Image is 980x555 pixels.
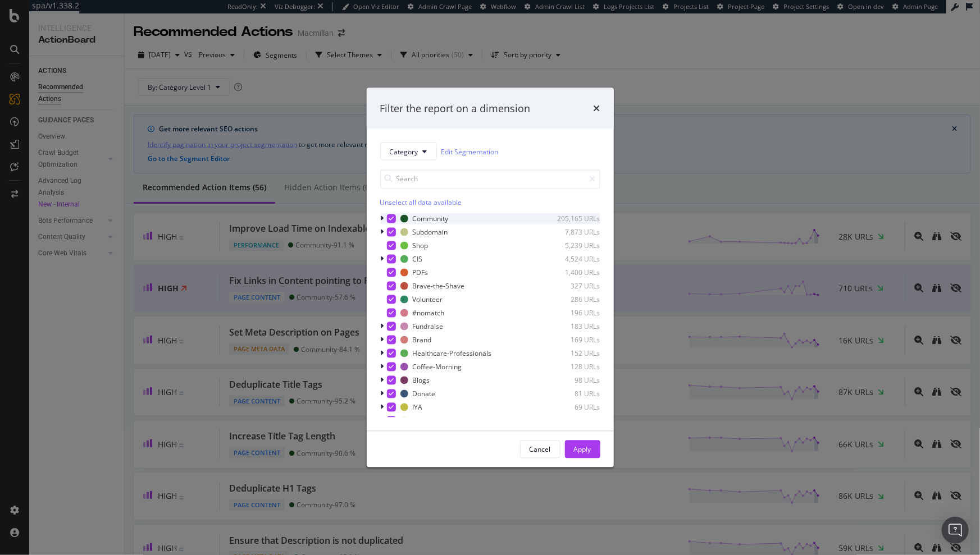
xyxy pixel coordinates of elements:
div: 69 URLs [545,402,600,412]
div: 327 URLs [545,281,600,291]
div: Fundraise [413,322,444,331]
div: 152 URLs [545,348,600,358]
div: 286 URLs [545,295,600,304]
button: Cancel [520,441,560,458]
div: 4,524 URLs [545,254,600,264]
div: CV19 [413,416,429,425]
div: 196 URLs [545,308,600,318]
div: 81 URLs [545,389,600,398]
div: Healthcare-Professionals [413,348,492,358]
div: Brave-the-Shave [413,281,465,291]
div: Shop [413,241,429,250]
div: Blogs [413,375,430,385]
div: Subdomain [413,227,448,237]
div: times [594,101,600,116]
div: Volunteer [413,295,443,304]
div: 169 URLs [545,335,600,345]
input: Search [380,169,600,189]
div: Cancel [530,444,551,454]
div: 98 URLs [545,375,600,385]
a: Edit Segmentation [441,145,499,157]
div: modal [367,88,614,467]
button: Apply [565,441,600,458]
span: Category [390,146,418,156]
div: Unselect all data available [380,198,600,208]
div: 295,165 URLs [545,214,600,223]
div: Filter the report on a dimension [380,101,531,116]
div: Open Intercom Messenger [942,517,969,544]
div: 183 URLs [545,322,600,331]
div: 7,873 URLs [545,227,600,237]
div: 128 URLs [545,362,600,371]
div: Community [413,214,449,223]
div: CIS [413,254,423,264]
div: Donate [413,389,436,398]
button: Category [380,143,437,160]
div: IYA [413,402,423,412]
div: 5,239 URLs [545,241,600,250]
div: Coffee-Morning [413,362,462,371]
div: 42 URLs [545,416,600,425]
div: Apply [574,444,591,454]
div: #nomatch [413,308,445,318]
div: Brand [413,335,432,345]
div: PDFs [413,268,429,277]
div: 1,400 URLs [545,268,600,277]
